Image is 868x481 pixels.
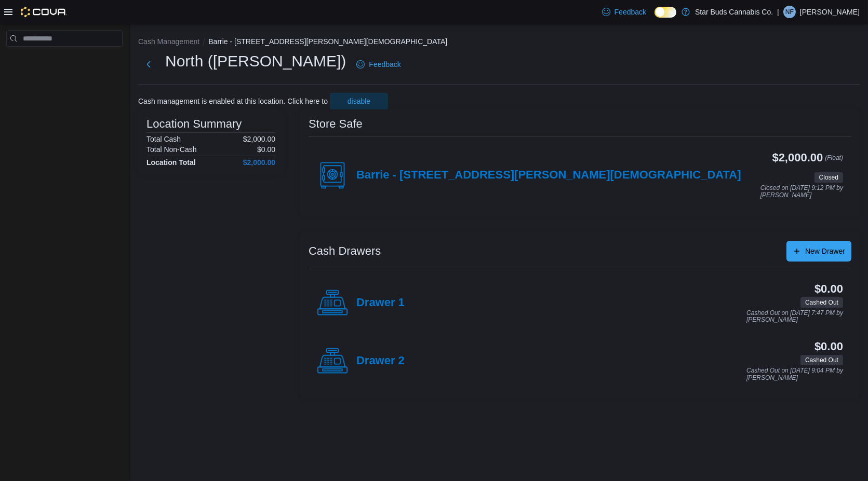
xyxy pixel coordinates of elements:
p: (Float) [825,152,843,170]
span: Feedback [369,59,400,70]
h3: $0.00 [814,283,843,295]
h4: Drawer 2 [356,354,405,368]
span: Cashed Out [805,298,838,307]
h3: Store Safe [309,118,363,130]
h6: Total Cash [146,135,181,143]
img: Cova [21,7,67,17]
p: | [777,6,779,18]
span: disable [348,96,370,106]
span: Cashed Out [800,355,843,365]
p: Star Buds Cannabis Co. [695,6,773,18]
a: Feedback [352,54,405,75]
p: $0.00 [257,145,275,154]
span: Dark Mode [655,18,655,18]
p: Cashed Out on [DATE] 9:04 PM by [PERSON_NAME] [746,367,843,381]
h4: Drawer 1 [356,296,405,310]
h4: Location Total [146,158,196,167]
span: Cashed Out [805,355,838,365]
h3: Cash Drawers [309,245,381,257]
p: Cash management is enabled at this location. Click here to [138,97,328,105]
h4: Barrie - [STREET_ADDRESS][PERSON_NAME][DEMOGRAPHIC_DATA] [356,169,741,182]
span: Closed [819,173,838,182]
p: [PERSON_NAME] [800,6,860,18]
h1: North ([PERSON_NAME]) [165,51,346,72]
h4: $2,000.00 [243,158,275,167]
span: NF [785,6,794,18]
button: Cash Management [138,37,199,46]
nav: Complex example [6,49,123,74]
h3: $0.00 [814,340,843,353]
span: New Drawer [805,246,845,256]
h6: Total Non-Cash [146,145,197,154]
button: New Drawer [786,241,851,262]
p: Cashed Out on [DATE] 7:47 PM by [PERSON_NAME] [746,310,843,324]
button: Barrie - [STREET_ADDRESS][PERSON_NAME][DEMOGRAPHIC_DATA] [208,37,447,46]
span: Closed [814,172,843,183]
h3: Location Summary [146,118,242,130]
a: Feedback [598,2,650,22]
p: $2,000.00 [243,135,275,143]
h3: $2,000.00 [772,152,823,164]
button: disable [330,93,388,109]
nav: An example of EuiBreadcrumbs [138,36,860,49]
input: Dark Mode [655,7,676,18]
button: Next [138,54,159,75]
span: Feedback [615,7,646,17]
span: Cashed Out [800,297,843,308]
div: Noah Folino [783,6,796,18]
p: Closed on [DATE] 9:12 PM by [PERSON_NAME] [760,185,843,199]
